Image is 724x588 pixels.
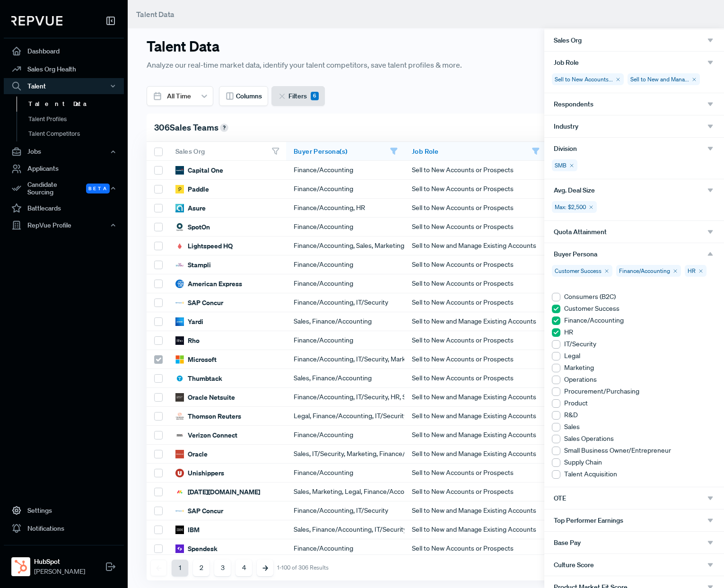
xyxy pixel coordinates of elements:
[552,422,716,432] li: Sales
[552,73,624,85] div: Sell to New Accounts...
[554,36,582,44] span: Sales Org
[552,201,597,213] div: Max: $2,500
[552,386,716,396] li: Procurement/Purchasing
[552,339,716,349] li: IT/Security
[554,100,593,108] span: Respondents
[554,250,597,258] span: Buyer Persona
[544,93,724,115] button: Respondents
[552,469,716,479] li: Talent Acquisition
[554,186,595,194] span: Avg. Deal Size
[554,228,607,236] span: Quota Attainment
[554,59,579,66] span: Job Role
[554,123,578,130] span: Industry
[552,292,716,302] li: Consumers (B2C)
[554,539,581,546] span: Base Pay
[544,532,724,553] button: Base Pay
[552,434,716,444] li: Sales Operations
[552,375,716,385] li: Operations
[544,554,724,576] button: Culture Score
[544,138,724,159] button: Division
[552,410,716,420] li: R&D
[544,179,724,201] button: Avg. Deal Size
[544,221,724,243] button: Quota Attainment
[552,351,716,361] li: Legal
[552,363,716,373] li: Marketing
[552,327,716,337] li: HR
[552,159,577,171] div: SMB
[544,509,724,531] button: Top Performer Earnings
[544,115,724,137] button: Industry
[554,494,566,502] span: OTE
[552,316,716,325] li: Finance/Accounting
[685,265,707,277] div: HR
[552,304,716,314] li: Customer Success
[554,561,594,569] span: Culture Score
[544,52,724,73] button: Job Role
[544,487,724,509] button: OTE
[554,145,577,152] span: Division
[552,446,716,456] li: Small Business Owner/Entrepreneur
[628,73,700,85] div: Sell to New and Mana...
[552,265,612,277] div: Customer Success
[544,243,724,265] button: Buyer Persona
[616,265,681,277] div: Finance/Accounting
[552,457,716,467] li: Supply Chain
[554,517,623,524] span: Top Performer Earnings
[552,398,716,408] li: Product
[544,29,724,51] button: Sales Org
